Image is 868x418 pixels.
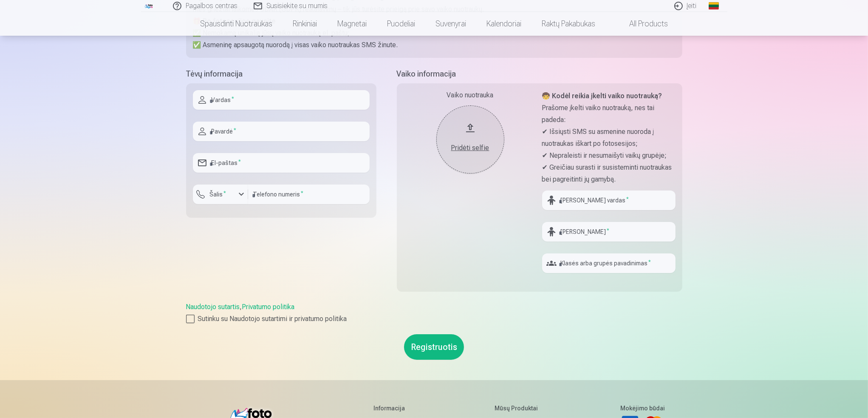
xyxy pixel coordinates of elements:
[373,404,430,412] h5: Informacija
[425,12,476,36] a: Suvenyrai
[542,126,676,150] p: ✔ Išsiųsti SMS su asmenine nuoroda į nuotraukas iškart po fotosesijos;
[397,68,682,80] h5: Vaiko informacija
[542,92,662,100] strong: 🧒 Kodėl reikia įkelti vaiko nuotrauką?
[144,3,154,9] img: /fa2
[532,12,605,36] a: Raktų pakabukas
[404,334,464,360] button: Registruotis
[242,303,295,311] a: Privatumo politika
[621,404,665,412] h5: Mokėjimo būdai
[193,185,248,204] button: Šalis*
[327,12,377,36] a: Magnetai
[542,162,676,185] p: ✔ Greičiau surasti ir susisteminti nuotraukas bei pagreitinti jų gamybą.
[605,12,678,36] a: All products
[542,150,676,162] p: ✔ Nepraleisti ir nesumaišyti vaikų grupėje;
[542,102,676,126] p: Prašome įkelti vaiko nuotrauką, nes tai padeda:
[186,314,682,324] label: Sutinku su Naudotojo sutartimi ir privatumo politika
[495,404,556,412] h5: Mūsų produktai
[377,12,425,36] a: Puodeliai
[404,90,537,100] div: Vaiko nuotrauka
[186,303,240,311] a: Naudotojo sutartis
[476,12,532,36] a: Kalendoriai
[190,12,283,36] a: Spausdinti nuotraukas
[193,39,676,51] p: ✅ Asmeninę apsaugotą nuorodą į visas vaiko nuotraukas SMS žinute.
[206,190,230,199] label: Šalis
[186,302,682,324] div: ,
[283,12,327,36] a: Rinkiniai
[445,143,496,153] div: Pridėti selfie
[436,105,504,173] button: Pridėti selfie
[186,68,376,80] h5: Tėvų informacija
